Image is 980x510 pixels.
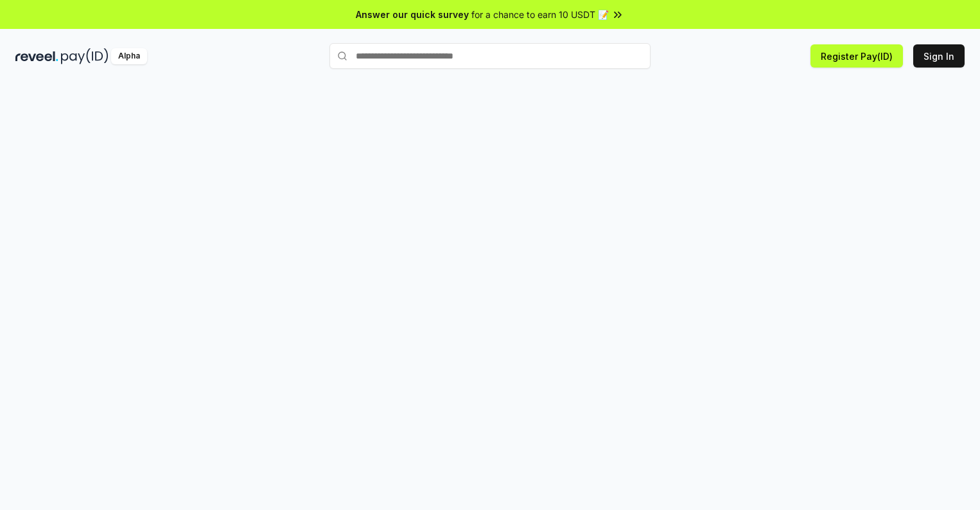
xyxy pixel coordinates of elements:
[471,8,609,21] span: for a chance to earn 10 USDT 📝
[913,44,965,68] button: Sign In
[810,44,903,68] button: Register Pay(ID)
[111,48,147,64] div: Alpha
[356,8,469,21] span: Answer our quick survey
[15,48,58,64] img: reveel_dark
[61,48,109,64] img: pay_id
